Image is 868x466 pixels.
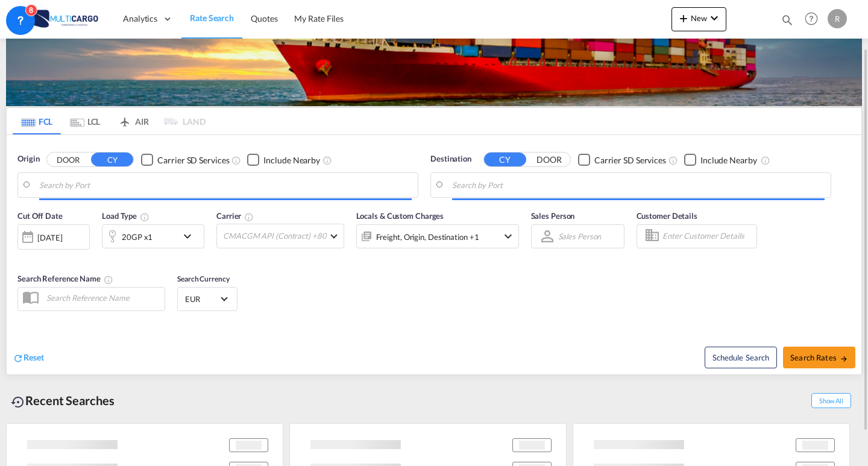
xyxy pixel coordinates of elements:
[118,115,132,124] md-icon: icon-airplane
[781,13,794,27] md-icon: icon-magnify
[501,229,515,244] md-icon: icon-chevron-down
[17,248,27,265] md-datepicker: Select
[700,154,757,166] div: Include Nearby
[61,108,109,134] md-tab-item: LCL
[676,11,691,25] md-icon: icon-plus 400-fg
[294,13,344,24] span: My Rate Files
[102,211,149,221] span: Load Type
[676,13,722,23] span: New
[13,108,61,134] md-tab-item: FCL
[216,211,254,221] span: Carrier
[811,393,851,408] span: Show All
[141,153,229,166] md-checkbox: Checkbox No Ink
[452,176,825,194] input: Search by Port
[177,274,230,283] span: Search Currency
[322,156,332,165] md-icon: Unchecked: Ignores neighbouring ports when fetching rates.Checked : Includes neighbouring ports w...
[668,156,678,165] md-icon: Unchecked: Search for CY (Container Yard) services for all selected carriers.Checked : Search for...
[190,13,234,23] span: Rate Search
[684,153,757,166] md-checkbox: Checkbox No Ink
[263,154,320,166] div: Include Nearby
[91,153,133,166] button: CY
[109,108,157,134] md-tab-item: AIR
[122,228,153,245] div: 20GP x1
[557,227,603,245] md-select: Sales Person
[7,135,861,374] div: Origin DOOR CY Checkbox No InkUnchecked: Search for CY (Container Yard) services for all selected...
[707,11,722,25] md-icon: icon-chevron-down
[17,211,63,221] span: Cut Off Date
[484,153,526,166] button: CY
[102,224,204,248] div: 20GP x1icon-chevron-down
[578,153,666,166] md-checkbox: Checkbox No Ink
[140,212,149,222] md-icon: icon-information-outline
[17,224,90,250] div: [DATE]
[37,232,62,243] div: [DATE]
[180,229,201,244] md-icon: icon-chevron-down
[376,228,479,245] div: Freight Origin Destination Factory Stuffing
[13,353,24,364] md-icon: icon-refresh
[781,13,794,31] div: icon-magnify
[356,211,444,221] span: Locals & Custom Charges
[184,290,231,307] md-select: Select Currency: € EUREuro
[17,274,113,283] span: Search Reference Name
[39,176,412,194] input: Search by Port
[801,8,828,30] div: Help
[104,275,113,285] md-icon: Your search will be saved by the below given name
[185,294,219,304] span: EUR
[705,347,777,368] button: Note: By default Schedule search will only considerorigin ports, destination ports and cut off da...
[24,352,44,362] span: Reset
[828,9,847,28] div: R
[783,347,855,368] button: Search Ratesicon-arrow-right
[18,5,99,33] img: 82db67801a5411eeacfdbd8acfa81e61.png
[17,153,39,165] span: Origin
[671,7,726,31] button: icon-plus 400-fgNewicon-chevron-down
[356,224,519,248] div: Freight Origin Destination Factory Stuffingicon-chevron-down
[761,156,770,165] md-icon: Unchecked: Ignores neighbouring ports when fetching rates.Checked : Includes neighbouring ports w...
[247,153,320,166] md-checkbox: Checkbox No Ink
[840,354,848,363] md-icon: icon-arrow-right
[123,13,157,25] span: Analytics
[430,153,471,165] span: Destination
[47,153,89,167] button: DOOR
[790,353,848,362] span: Search Rates
[13,351,44,365] div: icon-refreshReset
[11,395,25,409] md-icon: icon-backup-restore
[231,156,241,165] md-icon: Unchecked: Search for CY (Container Yard) services for all selected carriers.Checked : Search for...
[13,108,206,134] md-pagination-wrapper: Use the left and right arrow keys to navigate between tabs
[251,13,277,24] span: Quotes
[528,153,570,167] button: DOOR
[40,289,165,307] input: Search Reference Name
[801,8,822,29] span: Help
[662,227,753,245] input: Enter Customer Details
[6,387,119,414] div: Recent Searches
[531,211,575,221] span: Sales Person
[637,211,697,221] span: Customer Details
[157,154,229,166] div: Carrier SD Services
[594,154,666,166] div: Carrier SD Services
[244,212,254,222] md-icon: The selected Trucker/Carrierwill be displayed in the rate results If the rates are from another f...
